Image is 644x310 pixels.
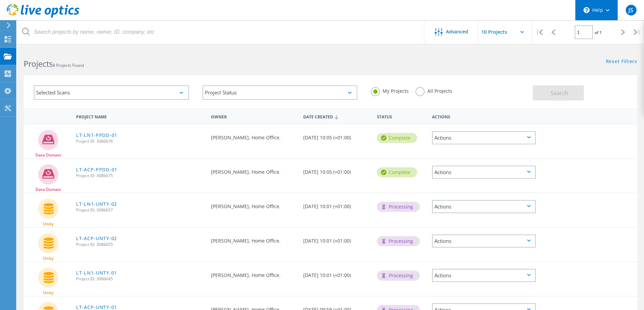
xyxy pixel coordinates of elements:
[377,271,420,281] div: Processing
[43,222,53,226] span: Unity
[377,236,420,246] div: Processing
[43,256,53,260] span: Unity
[432,200,536,213] div: Actions
[7,14,79,19] a: Live Optics Dashboard
[606,59,637,65] a: Reset Filters
[300,159,374,181] div: [DATE] 10:05 (+01:00)
[35,153,61,157] span: Data Domain
[208,193,300,216] div: [PERSON_NAME], Home Office.
[208,124,300,147] div: [PERSON_NAME], Home Office.
[76,202,117,206] a: LT-LN1-UNTY-02
[377,133,417,143] div: Complete
[208,159,300,181] div: [PERSON_NAME], Home Office.
[76,305,117,310] a: LT-ACP-UNTY-01
[73,110,208,122] div: Project Name
[76,139,204,143] span: Project ID: 3086676
[208,262,300,284] div: [PERSON_NAME], Home Office.
[202,85,358,100] div: Project Status
[300,228,374,250] div: [DATE] 10:01 (+01:00)
[429,110,539,122] div: Actions
[551,89,568,97] span: Search
[76,243,204,247] span: Project ID: 3086655
[300,193,374,216] div: [DATE] 10:01 (+01:00)
[76,167,117,172] a: LT-ACP-PPDD-01
[628,7,633,13] span: JS
[76,208,204,212] span: Project ID: 3086657
[432,131,536,144] div: Actions
[76,236,117,241] a: LT-ACP-UNTY-02
[377,167,417,177] div: Complete
[446,29,468,34] span: Advanced
[300,262,374,284] div: [DATE] 10:01 (+01:00)
[583,7,590,13] svg: \n
[76,277,204,281] span: Project ID: 3086645
[34,85,189,100] div: Selected Scans
[76,133,117,138] a: LT-LN1-PPDD-01
[24,58,53,69] b: Projects
[533,85,584,101] button: Search
[76,271,117,275] a: LT-LN1-UNTY-01
[432,234,536,248] div: Actions
[43,291,53,295] span: Unity
[595,30,602,35] span: of 1
[377,202,420,212] div: Processing
[300,124,374,147] div: [DATE] 10:05 (+01:00)
[208,110,300,122] div: Owner
[53,62,84,68] span: 8 Projects Found
[432,166,536,179] div: Actions
[17,20,425,44] input: Search projects by name, owner, ID, company, etc
[630,20,644,44] div: |
[415,87,452,93] label: All Projects
[432,269,536,282] div: Actions
[76,174,204,178] span: Project ID: 3086675
[300,110,374,123] div: Date Created
[371,87,409,93] label: My Projects
[374,110,429,122] div: Status
[208,228,300,250] div: [PERSON_NAME], Home Office.
[532,20,546,44] div: |
[35,188,61,192] span: Data Domain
